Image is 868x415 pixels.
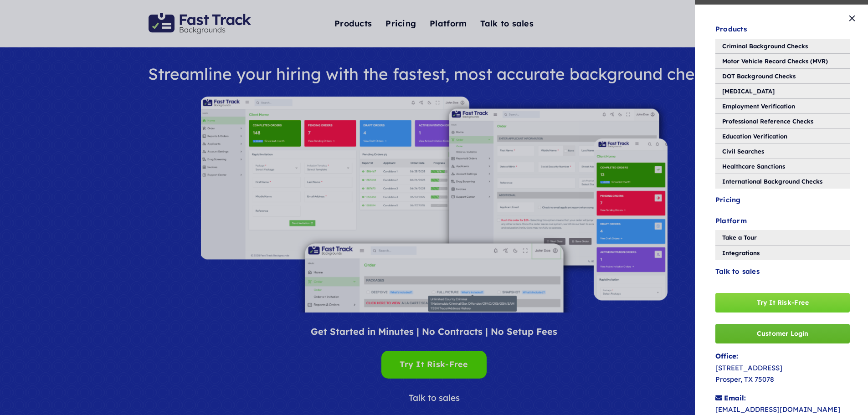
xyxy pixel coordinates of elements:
a: Civil Searches [715,144,850,159]
a: DOT Background Checks [715,69,850,83]
a: Integrations [715,246,850,260]
a: International Background Checks [715,174,850,189]
a: Take a Tour [715,230,850,245]
a: [MEDICAL_DATA] [715,84,850,98]
strong: Email: [724,394,746,402]
span: Talk to sales [715,266,760,277]
nav: One Page [715,20,850,282]
span: [MEDICAL_DATA] [722,86,775,96]
a: Professional Reference Checks [715,114,850,128]
p: [STREET_ADDRESS] Prosper, TX 75078 [715,350,850,385]
span: DOT Background Checks [722,71,796,81]
a: Employment Verification [715,99,850,113]
a: Criminal Background Checks [715,39,850,53]
span: Employment Verification [722,101,795,111]
a: Talk to sales [715,263,850,281]
span: Try It Risk-Free [757,299,809,307]
span: Criminal Background Checks [722,41,808,51]
span: Civil Searches [722,146,764,156]
a: Pricing [715,191,850,210]
button: Close [845,14,859,23]
span: Healthcare Sanctions [722,161,785,171]
span: Professional Reference Checks [722,116,813,126]
span: Products [715,23,747,35]
span: Customer Login [757,330,809,338]
a: Healthcare Sanctions [715,159,850,174]
a: Motor Vehicle Record Checks (MVR) [715,54,850,68]
span: International Background Checks [722,176,822,186]
span: Integrations [722,248,760,258]
strong: Office: [715,352,738,360]
span: Motor Vehicle Record Checks (MVR) [722,56,828,66]
span: Pricing [715,194,741,206]
span: Platform [715,215,747,227]
span: Take a Tour [722,232,757,242]
a: Customer Login [715,324,850,343]
a: Education Verification [715,129,850,143]
span: Education Verification [722,131,787,141]
a: Try It Risk-Free [715,293,850,313]
a: Platform [715,212,850,231]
